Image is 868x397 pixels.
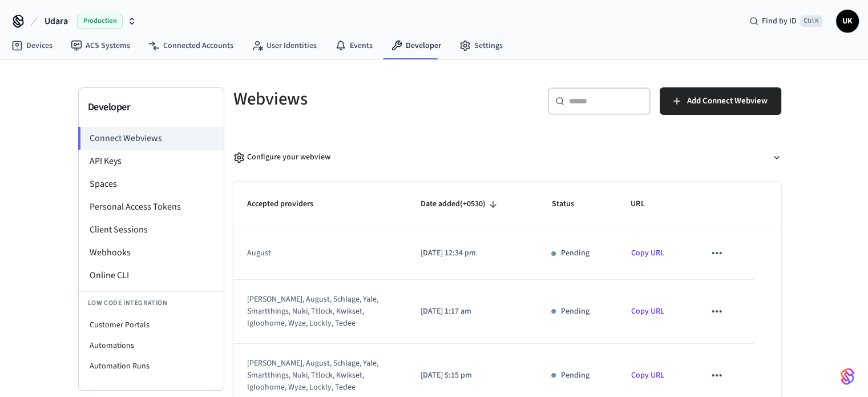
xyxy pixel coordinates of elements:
div: Configure your webview [233,151,330,163]
h5: Webviews [233,87,500,111]
p: Pending [560,370,589,382]
li: Low Code Integration [79,291,224,315]
span: UK [837,11,858,31]
div: august [247,247,379,259]
button: Configure your webview [233,142,781,173]
li: Webhooks [79,241,224,264]
div: Find by IDCtrl K [740,11,831,31]
a: Settings [450,35,512,56]
li: Customer Portals [79,315,224,335]
button: Add Connect Webview [660,87,781,115]
p: Pending [560,306,589,318]
a: ACS Systems [62,35,139,56]
span: Udara [45,14,68,28]
span: Ctrl K [800,15,822,27]
li: Automations [79,335,224,356]
a: Developer [382,35,450,56]
p: Pending [560,247,589,259]
div: [PERSON_NAME], august, schlage, yale, smartthings, nuki, ttlock, kwikset, igloohome, wyze, lockly... [247,358,379,394]
span: Accepted providers [247,195,328,213]
li: Automation Runs [79,356,224,376]
span: Find by ID [762,15,797,27]
a: Copy URL [631,306,664,317]
h3: Developer [88,99,215,115]
a: Devices [2,35,62,56]
li: Personal Access Tokens [79,195,224,218]
li: Online CLI [79,264,224,287]
a: Connected Accounts [139,35,243,56]
button: UK [836,10,859,33]
span: URL [631,195,659,213]
a: Copy URL [631,247,664,259]
li: Connect Webviews [78,127,224,150]
a: User Identities [243,35,326,56]
img: SeamLogoGradient.69752ec5.svg [841,367,854,386]
a: Copy URL [631,370,664,381]
li: Client Sessions [79,218,224,241]
li: API Keys [79,150,224,173]
span: Add Connect Webview [687,94,768,109]
p: [DATE] 5:15 pm [421,370,524,382]
p: [DATE] 1:17 am [421,306,524,318]
span: Production [77,14,123,29]
a: Events [326,35,382,56]
p: [DATE] 12:34 pm [421,247,524,259]
span: Date added(+0530) [421,195,500,213]
li: Spaces [79,173,224,195]
span: Status [551,195,588,213]
div: [PERSON_NAME], august, schlage, yale, smartthings, nuki, ttlock, kwikset, igloohome, wyze, lockly... [247,294,379,330]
